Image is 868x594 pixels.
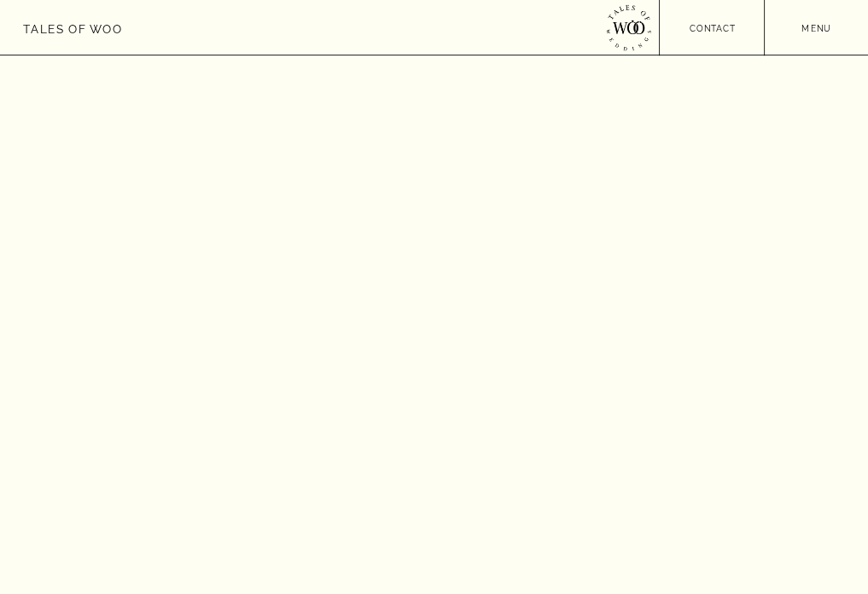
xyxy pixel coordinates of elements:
a: contact [660,21,766,32]
a: menu [765,21,868,32]
a: Tales of Woo [23,20,123,36]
